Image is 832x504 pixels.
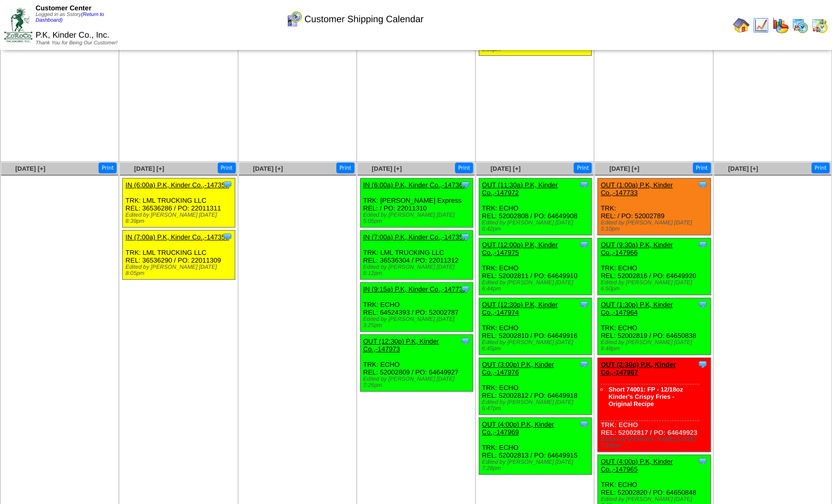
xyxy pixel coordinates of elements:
[36,40,118,46] span: Thank You for Being Our Customer!
[479,418,592,475] div: TRK: ECHO REL: 52002813 / PO: 64649915
[304,14,423,25] span: Customer Shipping Calendar
[753,17,769,34] img: line_graph.gif
[811,162,829,173] button: Print
[574,162,592,173] button: Print
[222,232,233,242] img: Tooltip
[125,181,229,189] a: IN (6:00a) P.K, Kinder Co.,-147355
[600,436,710,449] div: Edited by [PERSON_NAME] [DATE] 7:20pm
[482,459,591,472] div: Edited by [PERSON_NAME] [DATE] 7:28pm
[697,456,708,466] img: Tooltip
[363,233,467,241] a: IN (7:00a) P.K, Kinder Co.,-147357
[598,238,710,295] div: TRK: ECHO REL: 52002816 / PO: 64649920
[336,162,354,173] button: Print
[218,162,236,173] button: Print
[697,239,708,250] img: Tooltip
[372,165,402,172] a: [DATE] [+]
[598,178,710,235] div: TRK: REL: / PO: 52002789
[460,180,470,190] img: Tooltip
[125,264,235,277] div: Edited by [PERSON_NAME] [DATE] 8:05pm
[363,316,472,329] div: Edited by [PERSON_NAME] [DATE] 3:25pm
[460,336,470,346] img: Tooltip
[479,238,592,295] div: TRK: ECHO REL: 52002811 / PO: 64649910
[363,285,467,293] a: IN (9:15a) P.K, Kinder Co.,-147732
[482,181,558,197] a: OUT (11:30a) P.K, Kinder Co.,-147972
[134,165,164,172] a: [DATE] [+]
[455,162,473,173] button: Print
[600,339,710,352] div: Edited by [PERSON_NAME] [DATE] 6:48pm
[600,458,673,473] a: OUT (4:00p) P.K, Kinder Co.,-147965
[479,178,592,235] div: TRK: ECHO REL: 52002808 / PO: 64649908
[693,162,711,173] button: Print
[123,178,235,227] div: TRK: LML TRUCKING LLC REL: 36536286 / PO: 22011311
[363,376,472,388] div: Edited by [PERSON_NAME] [DATE] 7:26pm
[360,178,472,227] div: TRK: [PERSON_NAME] Express REL: / PO: 22011310
[772,17,789,34] img: graph.gif
[286,11,302,27] img: calendarcustomer.gif
[479,358,592,415] div: TRK: ECHO REL: 52002812 / PO: 64649918
[811,17,828,34] img: calendarinout.gif
[479,298,592,355] div: TRK: ECHO REL: 52002810 / PO: 64649916
[253,165,283,172] a: [DATE] [+]
[36,12,104,23] span: Logged in as Sstory
[491,165,520,172] a: [DATE] [+]
[460,284,470,294] img: Tooltip
[482,420,554,436] a: OUT (4:00p) P.K, Kinder Co.,-147969
[460,232,470,242] img: Tooltip
[363,337,439,353] a: OUT (12:30p) P.K, Kinder Co.,-147973
[123,231,235,280] div: TRK: LML TRUCKING LLC REL: 36536290 / PO: 22011309
[609,165,639,172] a: [DATE] [+]
[579,419,589,429] img: Tooltip
[482,220,591,232] div: Edited by [PERSON_NAME] [DATE] 6:42pm
[600,361,676,376] a: OUT (2:30p) P.K, Kinder Co.,-147967
[600,280,710,292] div: Edited by [PERSON_NAME] [DATE] 6:50pm
[36,4,91,12] span: Customer Center
[125,233,229,241] a: IN (7:00a) P.K, Kinder Co.,-147356
[482,280,591,292] div: Edited by [PERSON_NAME] [DATE] 6:44pm
[482,399,591,412] div: Edited by [PERSON_NAME] [DATE] 6:47pm
[4,8,32,42] img: ZoRoCo_Logo(Green%26Foil)%20jpg.webp
[579,180,589,190] img: Tooltip
[579,239,589,250] img: Tooltip
[697,299,708,310] img: Tooltip
[598,298,710,355] div: TRK: ECHO REL: 52002819 / PO: 64650838
[608,386,683,408] a: Short 74001: FP - 12/18oz Kinder's Crispy Fries - Original Recipe
[600,301,673,316] a: OUT (1:30p) P.K, Kinder Co.,-147964
[363,181,467,189] a: IN (6:00a) P.K, Kinder Co.,-147360
[600,220,710,232] div: Edited by [PERSON_NAME] [DATE] 5:10pm
[600,241,673,256] a: OUT (9:30a) P.K, Kinder Co.,-147966
[697,359,708,369] img: Tooltip
[579,299,589,310] img: Tooltip
[733,17,749,34] img: home.gif
[360,283,472,332] div: TRK: ECHO REL: 64524393 / PO: 52002787
[360,231,472,280] div: TRK: LML TRUCKING LLC REL: 36536304 / PO: 22011312
[482,361,554,376] a: OUT (3:00p) P.K, Kinder Co.,-147976
[482,339,591,352] div: Edited by [PERSON_NAME] [DATE] 6:45pm
[728,165,758,172] a: [DATE] [+]
[36,31,109,40] span: P.K, Kinder Co., Inc.
[482,301,558,316] a: OUT (12:30p) P.K, Kinder Co.,-147974
[99,162,117,173] button: Print
[600,181,673,197] a: OUT (1:00a) P.K, Kinder Co.,-147733
[579,359,589,369] img: Tooltip
[598,358,710,452] div: TRK: ECHO REL: 52002817 / PO: 64649923
[363,264,472,277] div: Edited by [PERSON_NAME] [DATE] 5:12pm
[360,335,472,392] div: TRK: ECHO REL: 52002809 / PO: 64649927
[222,180,233,190] img: Tooltip
[125,212,235,224] div: Edited by [PERSON_NAME] [DATE] 8:39pm
[792,17,808,34] img: calendarprod.gif
[363,212,472,224] div: Edited by [PERSON_NAME] [DATE] 5:05pm
[697,180,708,190] img: Tooltip
[36,12,104,23] a: (Return to Dashboard)
[15,165,45,172] a: [DATE] [+]
[482,241,558,256] a: OUT (12:00p) P.K, Kinder Co.,-147975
